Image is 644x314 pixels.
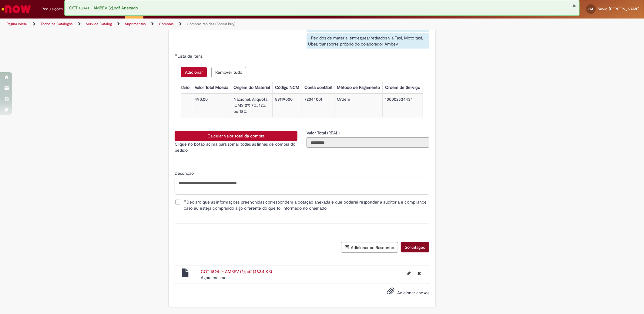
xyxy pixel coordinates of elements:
th: Valor Total Moeda [192,82,231,93]
div: - Pedidos de material entregues/retirados via Taxi, Moto taxi, Uber, transporte próprio do colabo... [307,33,429,49]
td: 490,00 [192,94,231,117]
time: 29/09/2025 08:11:11 [201,275,226,280]
a: Suprimentos [125,22,146,26]
button: Editar nome de arquivo COT 18941 - AMBEV (2).pdf [403,268,414,278]
span: Declaro que as informações preenchidas correspondem a cotação anexada e que poderei responder a a... [184,199,429,211]
span: Obrigatório Preenchido [175,54,177,56]
a: Service Catalog [86,22,112,26]
button: Fechar Notificação [572,3,576,8]
input: Valor Total (REAL) [307,137,429,148]
td: 59119000 [272,94,302,117]
span: Adicionar anexos [397,290,429,295]
button: Excluir COT 18941 - AMBEV (2).pdf [414,268,424,278]
button: Adicionar anexos [385,285,396,299]
a: Compras rápidas (Speed Buy) [187,22,236,26]
span: Agora mesmo [201,275,226,280]
a: COT 18941 - AMBEV (2).pdf (482.4 KB) [201,269,272,274]
button: Calcular valor total da compra [175,131,297,141]
span: Requisições [42,6,63,12]
span: SM [589,7,593,11]
th: Conta contábil [302,82,334,93]
span: COT 18941 - AMBEV (2).pdf Anexado [69,5,138,11]
button: Add a row for Lista de Itens [181,67,207,77]
td: 72044001 [302,94,334,117]
span: Lista de Itens [177,53,204,59]
span: 4 [64,7,69,12]
label: Somente leitura - Valor Total (REAL) [307,130,341,136]
button: Remove all rows for Lista de Itens [211,67,246,77]
button: Adicionar ao Rascunho [341,242,398,253]
span: Obrigatório Preenchido [184,200,186,202]
th: Código NCM [272,82,302,93]
th: Origem do Material [231,82,272,93]
span: Descrição [175,171,195,176]
th: Método de Pagamento [334,82,382,93]
td: Ordem [334,94,382,117]
img: ServiceNow [1,3,32,15]
button: Solicitação [401,242,429,252]
a: Página inicial [7,22,28,26]
td: Nacional: Alíquota ICMS 0%,7%, 12% ou 18% [231,94,272,117]
a: Compras [159,22,174,26]
a: Todos os Catálogos [41,22,73,26]
textarea: Descrição [175,178,429,194]
th: Ordem de Serviço [382,82,423,93]
span: Savio [PERSON_NAME] [598,6,639,12]
p: Clique no botão acima para somar todas as linhas de compra do pedido. [175,141,297,153]
td: 100002534434 [382,94,423,117]
ul: Trilhas de página [5,19,425,30]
